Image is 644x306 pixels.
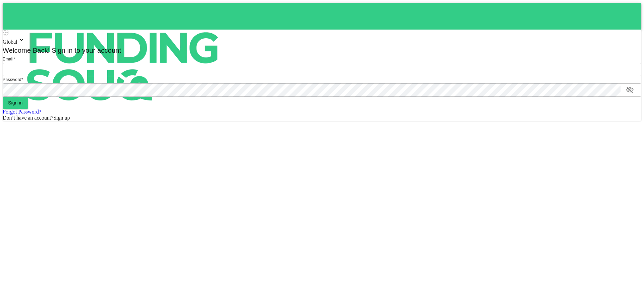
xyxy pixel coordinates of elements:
[3,3,641,30] a: logo
[3,47,50,54] span: Welcome Back!
[3,97,28,109] button: Sign in
[3,77,21,82] span: Password
[3,57,13,61] span: Email
[3,115,53,121] span: Don’t have an account?
[3,83,621,97] input: password
[3,3,244,130] img: logo
[53,115,70,121] span: Sign up
[50,47,121,54] span: Sign in to your account
[3,109,41,115] a: Forgot Password?
[3,36,641,45] div: Global
[3,63,641,76] input: email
